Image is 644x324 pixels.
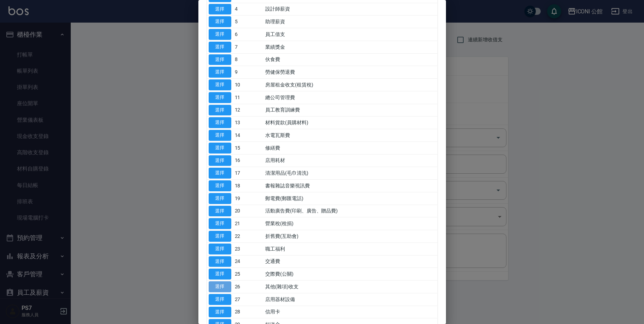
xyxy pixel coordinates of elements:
[263,79,437,91] td: 房屋租金收支(租賃稅)
[263,129,437,142] td: 水電瓦斯費
[233,3,264,16] td: 4
[263,3,437,16] td: 設計師薪資
[209,155,231,166] button: 選擇
[233,255,264,268] td: 24
[209,92,231,103] button: 選擇
[209,218,231,229] button: 選擇
[233,230,264,243] td: 22
[233,91,264,104] td: 11
[263,205,437,217] td: 活動廣告費(印刷、廣告、贈品費)
[233,116,264,129] td: 13
[209,269,231,280] button: 選擇
[209,231,231,242] button: 選擇
[263,293,437,306] td: 店用器材設備
[263,180,437,192] td: 書報雜誌音樂視訊費
[233,306,264,318] td: 28
[209,294,231,305] button: 選擇
[233,293,264,306] td: 27
[209,143,231,154] button: 選擇
[263,306,437,318] td: 信用卡
[209,67,231,78] button: 選擇
[263,268,437,281] td: 交際費(公關)
[209,29,231,40] button: 選擇
[209,105,231,116] button: 選擇
[233,79,264,91] td: 10
[263,142,437,154] td: 修繕費
[209,79,231,90] button: 選擇
[209,4,231,15] button: 選擇
[233,268,264,281] td: 25
[263,281,437,293] td: 其他(雜項)收支
[209,168,231,179] button: 選擇
[263,91,437,104] td: 總公司管理費
[209,130,231,141] button: 選擇
[209,16,231,27] button: 選擇
[233,104,264,116] td: 12
[233,28,264,41] td: 6
[263,41,437,53] td: 業績獎金
[263,242,437,255] td: 職工福利
[263,154,437,167] td: 店用耗材
[263,104,437,116] td: 員工教育訓練費
[233,41,264,53] td: 7
[263,167,437,180] td: 清潔用品(毛巾清洗)
[263,255,437,268] td: 交通費
[233,154,264,167] td: 16
[209,42,231,53] button: 選擇
[233,242,264,255] td: 23
[263,28,437,41] td: 員工借支
[233,167,264,180] td: 17
[263,53,437,66] td: 伙食費
[263,16,437,28] td: 助理薪資
[233,16,264,28] td: 5
[209,256,231,267] button: 選擇
[209,206,231,217] button: 選擇
[263,116,437,129] td: 材料貨款(員購材料)
[209,307,231,318] button: 選擇
[263,66,437,79] td: 勞健保勞退費
[233,180,264,192] td: 18
[263,192,437,205] td: 郵電費(郵匯電話)
[209,117,231,128] button: 選擇
[233,66,264,79] td: 9
[233,53,264,66] td: 8
[209,180,231,191] button: 選擇
[233,281,264,293] td: 26
[209,244,231,254] button: 選擇
[209,193,231,204] button: 選擇
[263,230,437,243] td: 折舊費(互助會)
[233,205,264,217] td: 20
[233,192,264,205] td: 19
[263,217,437,230] td: 營業稅(稅捐)
[233,129,264,142] td: 14
[233,142,264,154] td: 15
[209,54,231,65] button: 選擇
[209,281,231,292] button: 選擇
[233,217,264,230] td: 21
